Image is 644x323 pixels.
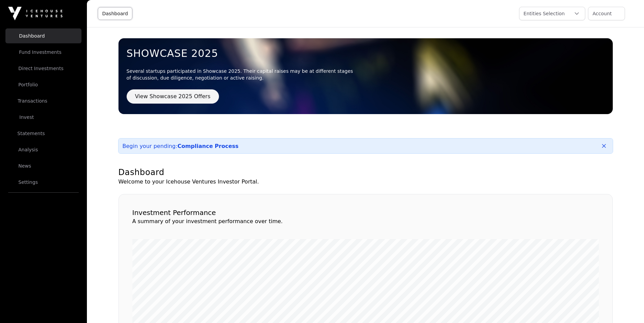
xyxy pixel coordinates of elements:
[132,208,599,217] h2: Investment Performance
[98,7,131,20] a: Dashboard
[5,61,81,76] a: Direct Investments
[589,7,625,20] button: Account
[135,92,208,101] span: View Showcase 2025 Offers
[5,45,81,60] a: Fund Investments
[127,68,355,81] p: Several startups participated in Showcase 2025. Their capital raises may be at different stages o...
[5,93,81,108] a: Transactions
[5,110,81,125] a: Invest
[175,143,230,149] a: Compliance Process
[5,158,81,173] a: News
[118,178,613,186] p: Welcome to your Icehouse Ventures Investor Portal.
[8,7,62,20] img: Icehouse Ventures Logo
[5,126,81,141] a: Statements
[5,175,81,190] a: Settings
[132,217,599,225] p: A summary of your investment performance over time.
[5,28,81,43] a: Dashboard
[127,96,217,103] a: View Showcase 2025 Offers
[118,38,613,114] img: Showcase 2025
[599,141,609,151] button: Close
[5,77,81,92] a: Portfolio
[523,7,569,20] div: Entities Selection
[123,143,230,149] div: Begin your pending:
[5,142,81,157] a: Analysis
[127,89,217,104] button: View Showcase 2025 Offers
[118,167,613,178] h1: Dashboard
[127,47,605,60] a: Showcase 2025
